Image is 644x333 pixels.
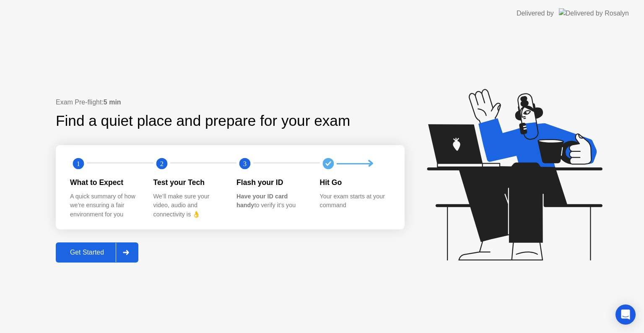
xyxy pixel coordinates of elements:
div: Delivered by [517,8,554,18]
text: 3 [243,160,247,168]
div: We’ll make sure your video, audio and connectivity is 👌 [153,192,223,219]
div: Get Started [58,249,116,256]
div: Your exam starts at your command [320,192,390,210]
div: Find a quiet place and prepare for your exam [56,110,351,132]
button: Get Started [56,242,138,263]
div: Hit Go [320,177,390,188]
div: What to Expect [70,177,140,188]
div: Test your Tech [153,177,223,188]
img: Delivered by Rosalyn [559,8,629,18]
div: Exam Pre-flight: [56,97,405,107]
b: 5 min [104,99,121,106]
text: 1 [77,160,80,168]
div: to verify it’s you [236,192,306,210]
div: Flash your ID [236,177,306,188]
b: Have your ID card handy [236,193,288,209]
text: 2 [160,160,163,168]
div: A quick summary of how we’re ensuring a fair environment for you [70,192,140,219]
div: Open Intercom Messenger [615,304,636,325]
